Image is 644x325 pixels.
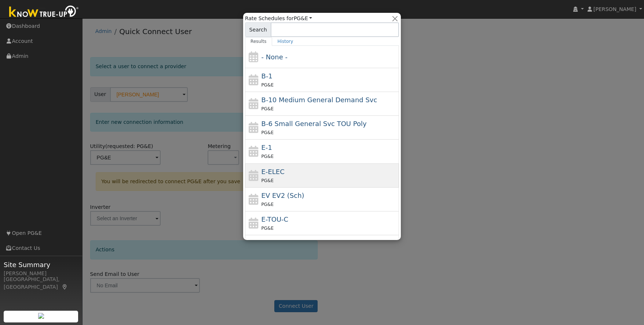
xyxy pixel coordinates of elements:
[261,192,304,199] span: Electric Vehicle EV2 (Sch)
[294,15,312,21] a: PG&E
[245,22,271,37] span: Search
[261,144,272,151] span: E-1
[4,276,78,291] div: [GEOGRAPHIC_DATA], [GEOGRAPHIC_DATA]
[245,37,272,46] a: Results
[261,130,274,135] span: PG&E
[261,72,272,80] span: B-1
[38,313,44,319] img: retrieve
[6,4,83,21] img: Know True-Up
[4,260,78,270] span: Site Summary
[272,37,299,46] a: History
[261,226,274,231] span: PG&E
[261,154,274,159] span: PG&E
[261,120,367,128] span: B-6 Small General Service TOU Poly Phase
[62,284,68,290] a: Map
[261,96,377,104] span: B-10 Medium General Demand Service (Primary Voltage)
[245,15,312,22] span: Rate Schedules for
[261,82,274,88] span: PG&E
[261,178,274,183] span: PG&E
[4,270,78,277] div: [PERSON_NAME]
[261,215,289,223] span: E-TOU-C
[261,168,285,176] span: E-ELEC
[261,202,274,207] span: PG&E
[261,106,274,111] span: PG&E
[261,53,288,61] span: - None -
[593,6,636,12] span: [PERSON_NAME]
